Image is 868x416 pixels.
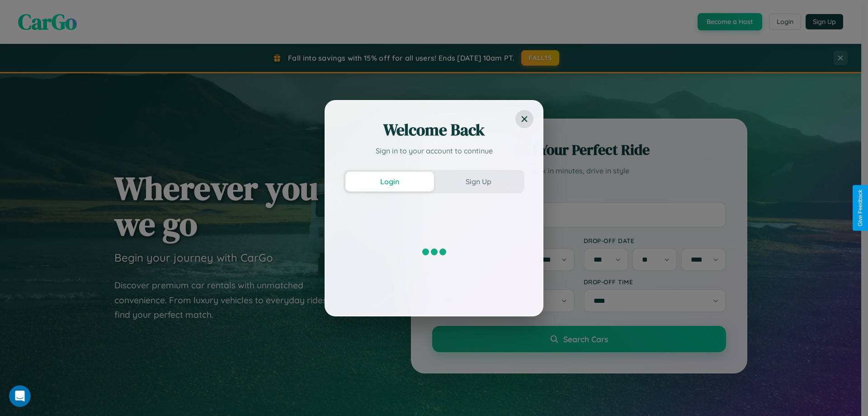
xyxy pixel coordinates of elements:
h2: Welcome Back [344,119,524,141]
p: Sign in to your account to continue [344,145,524,156]
button: Login [345,172,434,191]
iframe: Intercom live chat [9,385,31,407]
button: Sign Up [434,172,523,191]
div: Give Feedback [857,190,863,226]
